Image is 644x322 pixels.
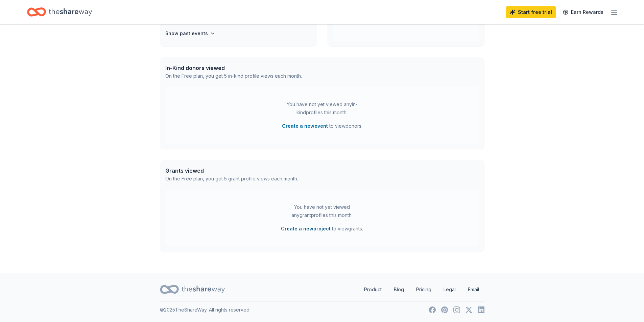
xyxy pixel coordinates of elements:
span: to view donors . [282,122,362,130]
nav: quick links [359,283,484,296]
h4: Show past events [165,29,208,38]
a: Pricing [411,283,437,296]
button: Show past events [165,29,215,38]
a: Earn Rewards [559,6,607,18]
div: In-Kind donors viewed [165,64,302,72]
a: Email [462,283,484,296]
div: On the Free plan, you get 5 in-kind profile views each month. [165,72,302,80]
div: Grants viewed [165,167,298,175]
div: On the Free plan, you get 5 grant profile views each month. [165,175,298,183]
a: Legal [438,283,461,296]
a: Start free trial [506,6,556,18]
a: Blog [388,283,409,296]
button: Create a newevent [282,122,328,130]
a: Product [359,283,387,296]
a: Home [27,4,92,20]
p: © 2025 TheShareWay. All rights reserved. [160,306,251,314]
button: Create a newproject [281,225,331,233]
div: You have not yet viewed any grant profiles this month. [280,203,364,219]
span: to view grants . [281,225,363,233]
div: You have not yet viewed any in-kind profiles this month. [280,100,364,117]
